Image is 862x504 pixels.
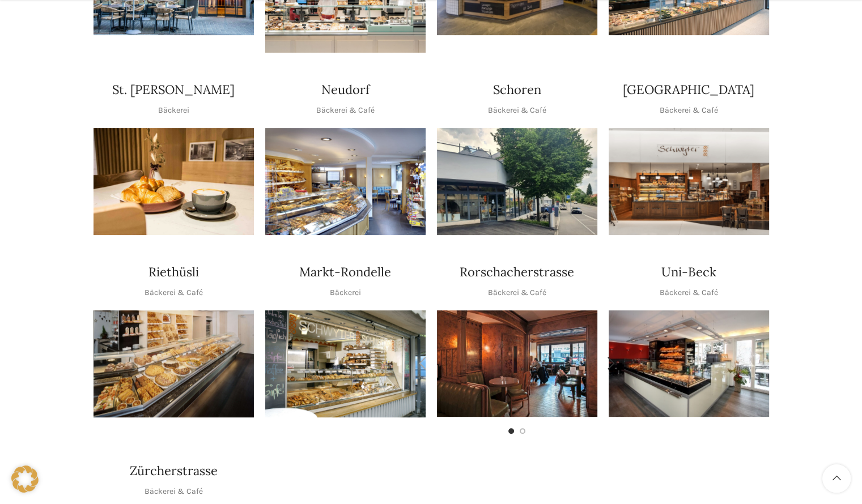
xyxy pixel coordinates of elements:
[265,310,426,417] div: 1 / 1
[145,485,203,498] p: Bäckerei & Café
[661,263,716,281] h4: Uni-Beck
[437,128,597,235] div: 1 / 1
[493,81,541,99] h4: Schoren
[316,104,375,117] p: Bäckerei & Café
[112,81,235,99] h4: St. [PERSON_NAME]
[488,104,546,117] p: Bäckerei & Café
[158,104,189,117] p: Bäckerei
[145,287,203,299] p: Bäckerei & Café
[265,128,426,235] div: 1 / 1
[130,462,218,480] h4: Zürcherstrasse
[609,310,769,417] img: rechts_09-1
[409,349,437,378] div: Previous slide
[609,128,769,235] img: Schwyter-1800x900
[508,428,514,434] li: Go to slide 1
[520,428,525,434] li: Go to slide 2
[265,310,426,417] img: Rondelle_1
[437,310,597,417] div: 1 / 2
[822,464,851,493] a: Scroll to top button
[321,81,370,99] h4: Neudorf
[597,349,626,378] div: Next slide
[460,263,574,281] h4: Rorschacherstrasse
[623,81,754,99] h4: [GEOGRAPHIC_DATA]
[488,287,546,299] p: Bäckerei & Café
[660,104,718,117] p: Bäckerei & Café
[609,128,769,235] div: 1 / 1
[94,128,254,235] div: 1 / 1
[94,310,254,417] div: 1 / 1
[609,310,769,417] div: 1 / 1
[437,310,597,417] img: Rorschacherstrasse
[148,263,199,281] h4: Riethüsli
[437,128,597,235] img: 0842cc03-b884-43c1-a0c9-0889ef9087d6 copy
[330,287,361,299] p: Bäckerei
[660,287,718,299] p: Bäckerei & Café
[94,310,254,417] img: Riethüsli-2
[299,263,391,281] h4: Markt-Rondelle
[265,128,426,235] img: Neudorf_1
[94,128,254,235] img: schwyter-23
